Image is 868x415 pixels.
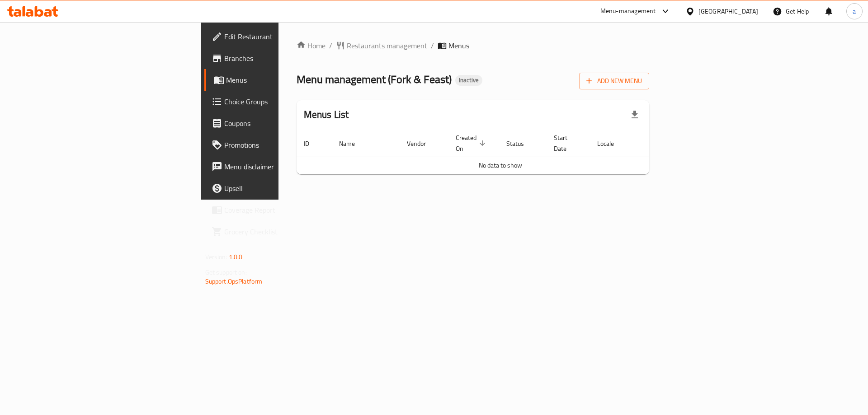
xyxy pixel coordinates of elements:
[448,40,469,51] span: Menus
[455,76,482,84] span: Inactive
[624,104,646,126] div: Export file
[297,69,452,89] span: Menu management ( Fork & Feast )
[204,134,346,156] a: Promotions
[297,40,650,51] nav: breadcrumb
[224,161,339,172] span: Menu disclaimer
[224,205,339,215] span: Coverage Report
[224,53,339,64] span: Branches
[347,40,427,51] span: Restaurants management
[224,183,339,194] span: Upsell
[229,251,243,263] span: 1.0.0
[506,138,536,149] span: Status
[204,199,346,221] a: Coverage Report
[586,75,642,87] span: Add New Menu
[853,6,856,16] span: a
[205,275,263,287] a: Support.OpsPlatform
[205,251,227,263] span: Version:
[431,40,434,51] li: /
[455,75,482,86] div: Inactive
[204,112,346,134] a: Coupons
[224,226,339,237] span: Grocery Checklist
[698,6,758,16] div: [GEOGRAPHIC_DATA]
[339,138,367,149] span: Name
[407,138,438,149] span: Vendor
[336,40,427,51] a: Restaurants management
[637,130,704,157] th: Actions
[304,108,349,121] h2: Menus List
[224,96,339,107] span: Choice Groups
[554,132,579,154] span: Start Date
[204,47,346,69] a: Branches
[205,266,247,278] span: Get support on:
[226,75,339,85] span: Menus
[204,69,346,91] a: Menus
[304,138,321,149] span: ID
[597,138,626,149] span: Locale
[479,159,522,171] span: No data to show
[204,177,346,199] a: Upsell
[224,118,339,129] span: Coupons
[224,31,339,42] span: Edit Restaurant
[204,91,346,112] a: Choice Groups
[600,6,656,17] div: Menu-management
[204,221,346,242] a: Grocery Checklist
[579,73,649,89] button: Add New Menu
[297,130,704,174] table: enhanced table
[224,140,339,150] span: Promotions
[204,156,346,177] a: Menu disclaimer
[456,132,488,154] span: Created On
[204,26,346,47] a: Edit Restaurant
